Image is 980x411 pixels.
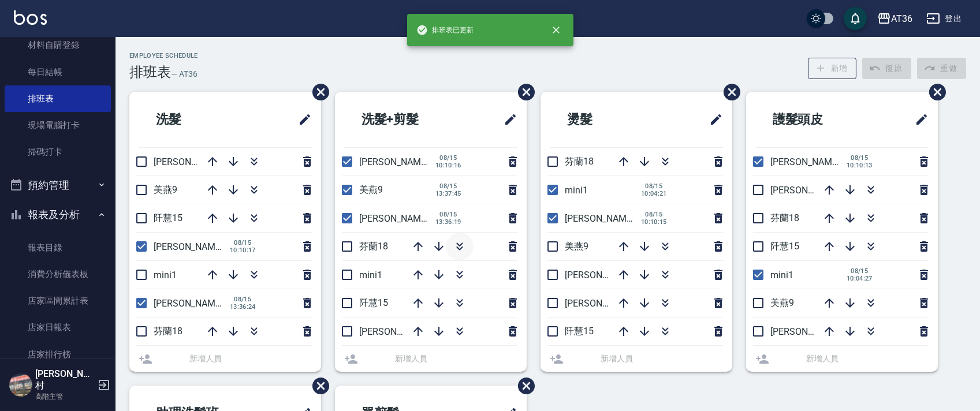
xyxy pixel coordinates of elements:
[565,298,639,309] span: [PERSON_NAME]6
[154,212,182,223] span: 阡慧15
[154,184,177,195] span: 美燕9
[359,326,434,337] span: [PERSON_NAME]6
[543,17,569,43] button: close
[435,218,461,226] span: 13:36:19
[5,112,111,139] a: 現場電腦打卡
[770,297,794,308] span: 美燕9
[5,314,111,341] a: 店家日報表
[770,185,845,196] span: [PERSON_NAME]6
[702,106,723,133] span: 修改班表的標題
[14,10,47,25] img: Logo
[641,211,667,218] span: 08/15
[565,241,588,252] span: 美燕9
[891,12,912,26] div: AT36
[129,52,198,59] h2: Employee Schedule
[497,106,517,133] span: 修改班表的標題
[359,213,439,224] span: [PERSON_NAME]11
[154,270,177,281] span: mini1
[171,68,198,80] h6: — AT36
[359,156,439,167] span: [PERSON_NAME]16
[359,270,382,281] span: mini1
[770,270,793,281] span: mini1
[230,246,256,254] span: 10:10:17
[847,154,873,162] span: 08/15
[129,64,171,80] h3: 排班表
[908,106,929,133] span: 修改班表的標題
[5,287,111,314] a: 店家區間累計表
[359,184,383,195] span: 美燕9
[565,156,594,167] span: 芬蘭18
[5,200,111,230] button: 報表及分析
[921,75,948,109] span: 刪除班表
[9,373,32,397] img: Person
[359,241,388,252] span: 芬蘭18
[847,275,873,282] span: 10:04:27
[5,85,111,112] a: 排班表
[359,297,388,308] span: 阡慧15
[230,296,256,303] span: 08/15
[922,8,966,29] button: 登出
[5,32,111,58] a: 材料自購登錄
[550,99,656,140] h2: 燙髮
[435,211,461,218] span: 08/15
[770,326,850,337] span: [PERSON_NAME]11
[435,162,461,169] span: 10:10:16
[641,218,667,226] span: 10:10:15
[509,369,536,403] span: 刪除班表
[5,234,111,261] a: 報表目錄
[565,326,594,337] span: 阡慧15
[770,156,850,167] span: [PERSON_NAME]16
[304,369,331,403] span: 刪除班表
[291,106,312,133] span: 修改班表的標題
[344,99,466,140] h2: 洗髮+剪髮
[435,182,461,190] span: 08/15
[416,24,474,36] span: 排班表已更新
[715,75,742,109] span: 刪除班表
[641,182,667,190] span: 08/15
[641,190,667,197] span: 10:04:21
[565,270,644,281] span: [PERSON_NAME]11
[230,303,256,311] span: 13:36:24
[435,154,461,162] span: 08/15
[139,99,245,140] h2: 洗髮
[5,341,111,368] a: 店家排行榜
[565,213,644,224] span: [PERSON_NAME]16
[847,162,873,169] span: 10:10:13
[304,75,331,109] span: 刪除班表
[154,156,228,167] span: [PERSON_NAME]6
[565,185,588,196] span: mini1
[847,267,873,275] span: 08/15
[5,59,111,85] a: 每日結帳
[770,241,799,252] span: 阡慧15
[5,170,111,200] button: 預約管理
[154,326,182,337] span: 芬蘭18
[509,75,536,109] span: 刪除班表
[35,391,94,402] p: 高階主管
[35,368,94,391] h5: [PERSON_NAME]村
[435,190,461,197] span: 13:37:45
[154,241,233,252] span: [PERSON_NAME]16
[5,139,111,165] a: 掃碼打卡
[154,298,233,309] span: [PERSON_NAME]11
[844,7,867,30] button: save
[873,7,917,31] button: AT36
[230,239,256,246] span: 08/15
[770,212,799,223] span: 芬蘭18
[755,99,874,140] h2: 護髮頭皮
[5,261,111,287] a: 消費分析儀表板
